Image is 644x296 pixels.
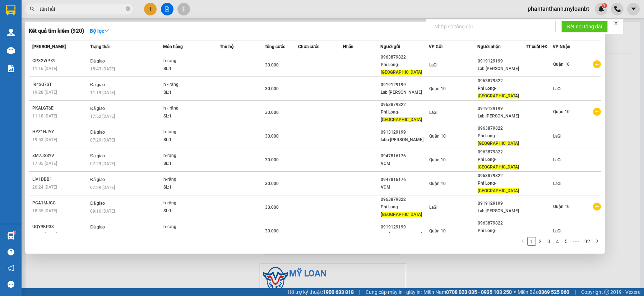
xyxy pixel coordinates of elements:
div: Phi Long- [478,132,525,147]
span: LaGi [553,181,561,186]
div: 0963879822 [478,219,525,227]
div: Phi Long- [478,180,525,195]
img: warehouse-icon [7,232,15,240]
span: L3MHMZ28 [68,4,104,12]
div: h-răng [163,223,217,231]
strong: Phiếu gửi hàng [3,46,48,54]
div: 0947816176 [381,152,428,160]
span: 20:24 [DATE] [32,185,57,190]
span: Đã giao [90,59,105,64]
span: [GEOGRAPHIC_DATA] [381,70,422,75]
span: 09:10 [DATE] [90,232,115,237]
span: 15:43 [DATE] [90,66,115,71]
span: [GEOGRAPHIC_DATA] [478,165,519,170]
span: close-circle [126,6,130,13]
button: right [593,237,601,246]
div: h - răng [163,105,217,112]
span: close-circle [126,6,130,11]
span: Quận 10 [553,204,570,209]
div: SL: 1 [163,112,217,120]
div: 0963879822 [381,101,428,108]
span: LaGi [553,228,561,233]
div: 0963879822 [381,196,428,203]
span: 21 [PERSON_NAME] P10 Q10 [3,18,66,32]
span: LaGi [553,86,561,91]
div: HYZ1NJYY [32,128,88,136]
img: logo-vxr [6,5,15,15]
span: [GEOGRAPHIC_DATA] [478,188,519,193]
span: 11:19 [DATE] [90,90,115,95]
div: h-răng [163,199,217,207]
div: 0913129199 [381,129,428,136]
div: 0919129199 [381,81,428,89]
span: LaGi [429,205,437,210]
div: Lab [PERSON_NAME] [381,89,428,96]
button: Kết nối tổng đài [561,21,608,32]
a: 5 [562,237,570,245]
span: message [8,281,14,288]
span: 30.000 [265,228,279,233]
span: right [595,239,599,243]
div: h-răng [163,176,217,184]
div: SL: 1 [163,160,217,168]
div: h-răng [163,152,217,160]
div: UQY9KP33 [32,223,88,231]
span: Quận 10 [429,228,446,233]
span: Quận 10 [553,62,570,67]
span: Nhãn [343,44,353,49]
span: Đã giao [90,225,105,230]
strong: Nhà xe Mỹ Loan [3,4,65,14]
div: SL: 1 [163,231,217,239]
div: Phi Long- [381,61,428,76]
div: LIV1DBB1 [32,176,88,183]
img: solution-icon [7,65,15,72]
img: warehouse-icon [7,47,15,54]
span: Đã giao [90,130,105,135]
span: 09:16 [DATE] [90,209,115,214]
div: SL: 1 [163,207,217,215]
div: 0919129199 [478,57,525,65]
span: plus-circle [593,60,601,68]
sup: 1 [14,231,16,233]
li: 4 [553,237,562,246]
div: labo [PERSON_NAME] [381,136,428,144]
span: Người gửi [380,44,400,49]
div: PKALGT6E [32,105,88,112]
div: PCA1MJCC [32,199,88,207]
li: Previous Page [519,237,527,246]
div: Phi Long- [478,156,525,171]
a: 4 [553,237,561,245]
span: 19:28 [DATE] [32,90,57,95]
a: 2 [536,237,544,245]
span: VP Nhận [553,44,570,49]
div: 0963879822 [381,54,428,61]
input: Tìm tên, số ĐT hoặc mã đơn [40,5,124,13]
div: VCM [381,184,428,191]
div: Phi Long- [381,203,428,218]
div: 0919129199 [381,223,428,231]
h3: Kết quả tìm kiếm ( 920 ) [29,27,84,35]
div: 0963879822 [478,172,525,180]
span: Đã giao [90,153,105,158]
span: [GEOGRAPHIC_DATA] [381,212,422,217]
div: 0963879822 [478,125,525,132]
span: question-circle [8,249,14,255]
a: 92 [582,237,592,245]
div: Phi Long- [478,85,525,100]
span: Chưa cước [298,44,319,49]
li: Next Page [593,237,601,246]
div: 0919129199 [478,200,525,207]
span: notification [8,265,14,272]
span: 11:18 [DATE] [32,114,57,119]
input: Nhập số tổng đài [430,21,556,32]
span: Đã giao [90,106,105,111]
div: IR4SG7ST [32,81,88,88]
div: SL: 1 [163,65,217,73]
div: Lab [PERSON_NAME] [478,112,525,120]
span: 30.000 [265,157,279,162]
li: Next 5 Pages [570,237,582,246]
span: LaGi [429,63,437,68]
div: 0963879822 [478,77,525,85]
div: SL: 1 [163,184,217,191]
